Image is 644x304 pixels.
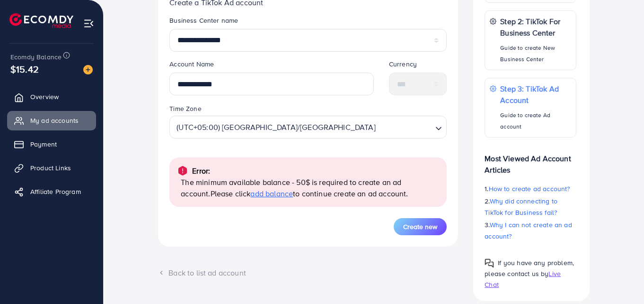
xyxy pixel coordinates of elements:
a: Payment [7,135,96,154]
span: Affiliate Program [30,187,81,196]
a: Affiliate Program [7,182,96,201]
p: 1. [485,183,576,194]
span: $15.42 [10,62,39,76]
span: Please click to continue create an ad account. [211,188,408,199]
span: Ecomdy Balance [10,52,62,62]
legend: Business Center name [169,16,447,29]
div: Search for option [169,116,447,138]
div: Back to list ad account [158,267,458,278]
img: Popup guide [485,258,494,268]
a: My ad accounts [7,111,96,130]
img: menu [83,18,94,29]
p: Guide to create New Business Center [500,42,571,64]
span: Product Links [30,163,71,173]
span: Payment [30,139,57,149]
span: (UTC+05:00) [GEOGRAPHIC_DATA]/[GEOGRAPHIC_DATA] [175,119,378,136]
p: The minimum available balance - 50$ is required to create an ad account. [181,176,439,199]
iframe: Chat [604,261,637,297]
span: Create new [403,222,437,231]
button: Create new [394,218,447,235]
p: Error: [192,165,210,176]
span: Why did connecting to TikTok for Business fail? [485,196,557,217]
span: If you have any problem, please contact us by [485,258,574,278]
span: My ad accounts [30,116,79,125]
span: Why I can not create an ad account? [485,220,572,240]
span: add balance [250,188,293,199]
p: Step 2: TikTok For Business Center [500,15,571,38]
p: Step 3: TikTok Ad Account [500,83,571,105]
span: How to create ad account? [489,184,570,193]
p: 2. [485,195,576,218]
p: Guide to create Ad account [500,109,571,132]
img: alert [177,165,188,176]
p: Most Viewed Ad Account Articles [485,145,576,175]
a: Product Links [7,158,96,177]
a: Overview [7,87,96,106]
img: image [83,65,93,74]
span: Overview [30,92,59,101]
p: 3. [485,219,576,241]
span: Live Chat [485,269,561,289]
legend: Account Name [169,59,374,73]
img: logo [9,13,73,28]
legend: Currency [389,59,447,73]
input: Search for option [379,118,432,136]
label: Time Zone [169,104,201,113]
